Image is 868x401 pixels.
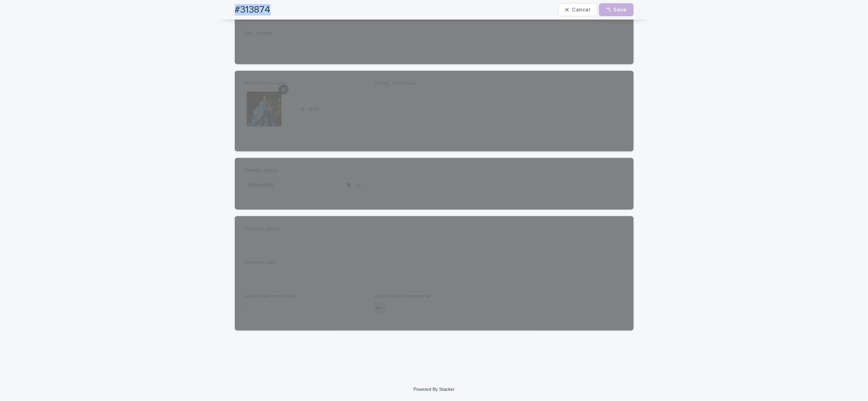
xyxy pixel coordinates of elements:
[235,4,271,16] h2: #313874
[599,3,634,16] button: Save
[614,7,627,13] span: Save
[413,387,455,392] a: Powered By Stacker
[558,3,597,16] button: Cancel
[572,7,590,13] span: Cancel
